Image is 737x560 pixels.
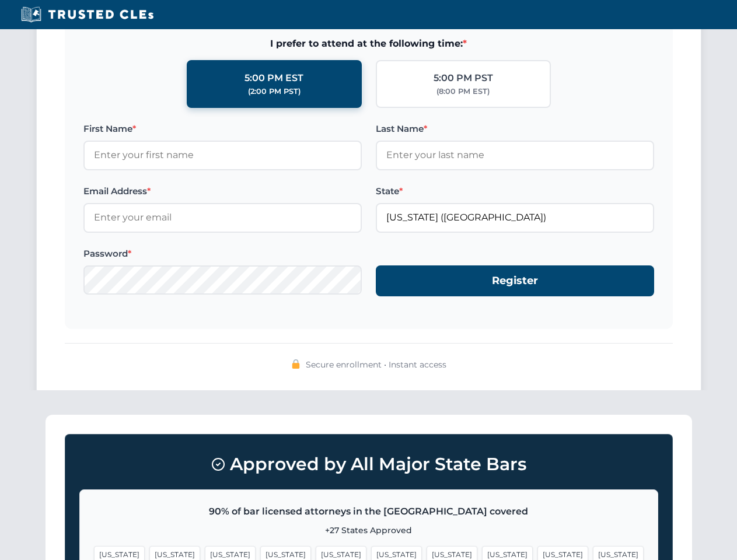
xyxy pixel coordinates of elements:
[291,359,301,369] img: 🔒
[79,449,658,480] h3: Approved by All Major State Bars
[306,358,446,371] span: Secure enrollment • Instant access
[376,122,654,136] label: Last Name
[376,141,654,170] input: Enter your last name
[376,203,654,232] input: Florida (FL)
[376,184,654,198] label: State
[94,504,644,519] p: 90% of bar licensed attorneys in the [GEOGRAPHIC_DATA] covered
[18,6,157,23] img: Trusted CLEs
[376,265,654,296] button: Register
[83,203,362,232] input: Enter your email
[248,86,301,97] div: (2:00 PM PST)
[83,247,362,261] label: Password
[83,184,362,198] label: Email Address
[83,36,654,51] span: I prefer to attend at the following time:
[434,71,493,86] div: 5:00 PM PST
[83,141,362,170] input: Enter your first name
[244,71,303,86] div: 5:00 PM EST
[436,86,490,97] div: (8:00 PM EST)
[94,524,644,537] p: +27 States Approved
[83,122,362,136] label: First Name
